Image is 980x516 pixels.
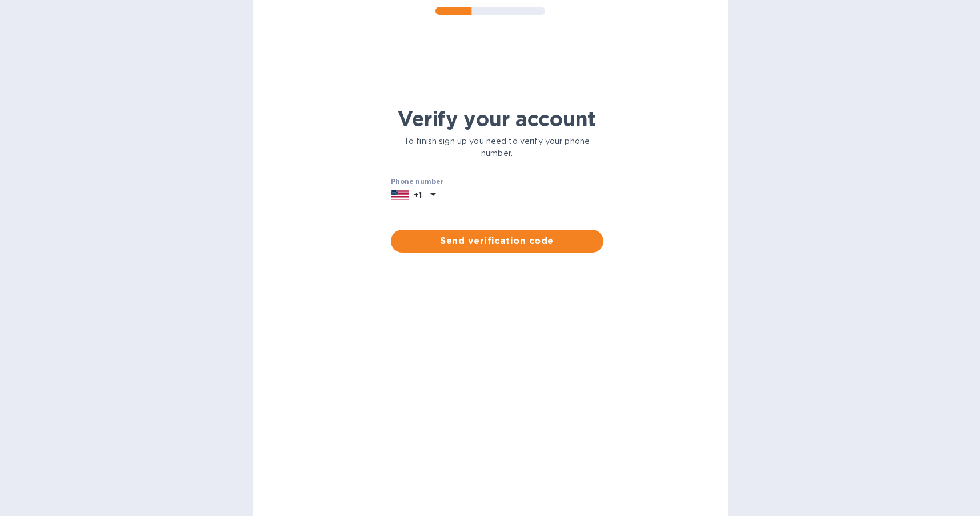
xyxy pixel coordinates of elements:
[414,189,422,201] p: +1
[391,189,409,201] img: US
[400,234,594,248] span: Send verification code
[391,178,443,185] label: Phone number
[391,135,603,159] p: To finish sign up you need to verify your phone number.
[391,107,603,131] h1: Verify your account
[391,230,603,253] button: Send verification code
